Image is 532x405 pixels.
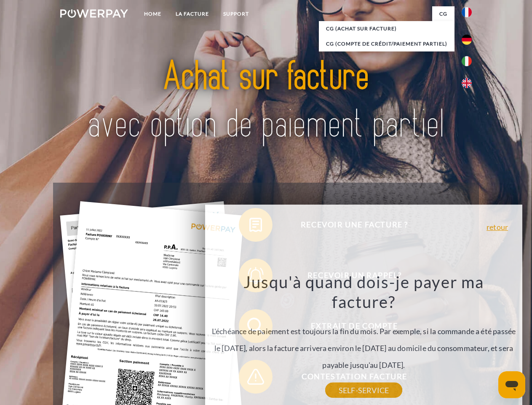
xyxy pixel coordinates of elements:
img: en [462,78,472,88]
div: L'échéance de paiement est toujours la fin du mois. Par exemple, si la commande a été passée le [... [210,272,518,390]
img: it [462,56,472,66]
a: Home [137,6,168,22]
h3: Jusqu'à quand dois-je payer ma facture? [210,272,518,312]
img: fr [462,7,472,17]
a: CG [432,6,454,22]
a: retour [487,223,508,231]
iframe: Bouton de lancement de la fenêtre de messagerie [498,371,525,398]
a: LA FACTURE [168,6,216,22]
a: SELF-SERVICE [325,383,402,398]
a: Support [216,6,256,22]
img: title-powerpay_fr.svg [80,40,452,162]
a: CG (achat sur facture) [319,21,454,36]
img: de [462,35,472,45]
img: logo-powerpay-white.svg [60,9,128,18]
a: CG (Compte de crédit/paiement partiel) [319,36,454,51]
